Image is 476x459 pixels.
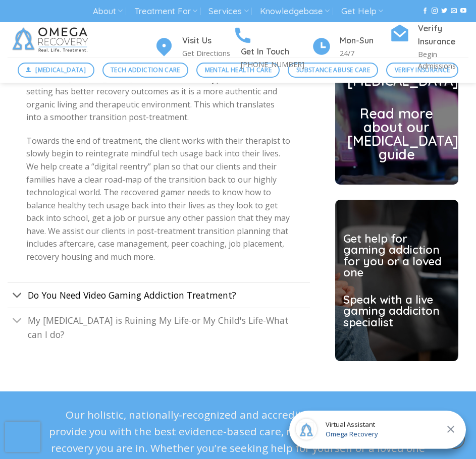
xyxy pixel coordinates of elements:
[8,308,310,347] a: Toggle My [MEDICAL_DATA] is Ruining My Life-or My Child's Life-What can I do?
[241,59,311,70] p: [PHONE_NUMBER]
[343,233,451,278] h2: Get help for gaming addiction for you or a loved one
[102,63,189,78] a: Tech Addiction Care
[422,8,428,15] a: Follow on Facebook
[347,46,446,161] a: Need help dealing with [MEDICAL_DATA]? Read more about our [MEDICAL_DATA] guide
[347,106,446,161] h2: Read more about our [MEDICAL_DATA] guide
[432,8,438,15] a: Follow on Instagram
[28,289,236,301] span: Do You Need Video Gaming Addiction Treatment?
[340,34,390,47] h4: Mon-Sun
[343,233,451,328] a: Get help for gaming addiction for you or a loved one Speak with a live gaming addiciton specialist
[418,22,468,48] h4: Verify Insurance
[8,282,310,307] a: Toggle Do You Need Video Gaming Addiction Treatment?
[134,2,197,21] a: Treatment For
[347,46,446,87] h2: Need help dealing with [MEDICAL_DATA]?
[8,285,27,307] button: Toggle
[260,2,330,21] a: Knowledgebase
[8,311,27,332] button: Toggle
[8,22,96,58] img: Omega Recovery
[343,294,451,328] h2: Speak with a live gaming addiciton specialist
[26,135,291,264] p: Towards the end of treatment, the client works with their therapist to slowly begin to reintegrat...
[93,2,123,21] a: About
[154,34,233,59] a: Visit Us Get Directions
[182,34,233,47] h4: Visit Us
[390,22,468,72] a: Verify Insurance Begin Admissions
[241,45,311,59] h4: Get In Touch
[208,2,248,21] a: Services
[35,65,86,75] span: [MEDICAL_DATA]
[441,8,447,15] a: Follow on Twitter
[233,24,311,70] a: Get In Touch [PHONE_NUMBER]
[28,314,289,340] span: My [MEDICAL_DATA] is Ruining My Life-or My Child's Life-What can I do?
[451,8,457,15] a: Send us an email
[460,8,466,15] a: Follow on YouTube
[18,63,94,78] a: [MEDICAL_DATA]
[26,46,291,124] p: The recovering gamer gets the full clinical impact of an inpatient program in a more comfortable,...
[418,48,468,72] p: Begin Admissions
[340,47,390,59] p: 24/7
[341,2,383,21] a: Get Help
[111,65,180,75] span: Tech Addiction Care
[182,47,233,59] p: Get Directions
